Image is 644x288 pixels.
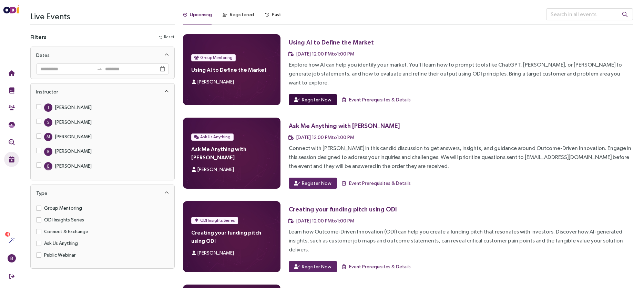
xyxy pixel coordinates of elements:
div: Upcoming [190,11,212,18]
button: Training [4,83,19,98]
span: Reset [164,34,174,40]
span: [PERSON_NAME] [197,167,234,172]
span: Register Now [302,179,331,187]
span: [PERSON_NAME] [197,79,234,85]
button: Register Now [289,261,337,272]
div: [PERSON_NAME] [55,133,92,140]
div: Registered [230,11,254,18]
span: swap-right [97,66,102,72]
img: Actions [9,237,15,244]
span: ODI Insights Series [200,217,235,224]
span: ODI Insights Series [41,216,87,224]
img: Live Events [9,156,15,162]
button: search [616,8,634,20]
button: Needs Framework [4,117,19,132]
span: Ask Us Anything [41,239,81,247]
div: Type [36,189,47,197]
button: Reset [159,33,175,41]
button: Register Now [289,94,337,105]
button: Outcome Validation [4,135,19,150]
div: Dates [36,51,50,59]
h4: Using AI to Define the Market [191,66,272,74]
img: Outcome Validation [9,139,15,145]
span: Group Mentoring [200,54,233,61]
div: [PERSON_NAME] [55,103,92,111]
button: Community [4,100,19,115]
button: Actions [4,233,19,248]
img: Community [9,105,15,111]
button: Live Events [4,152,19,167]
span: Event Prerequisites & Details [349,179,411,187]
h4: Ask Me Anything with [PERSON_NAME] [191,145,272,161]
button: Home [4,66,19,81]
div: Using AI to Define the Market [289,38,374,47]
sup: 4 [5,232,10,237]
h4: Filters [30,33,47,41]
button: Event Prerequisites & Details [341,94,411,105]
span: 4 [7,232,9,237]
span: Register Now [302,96,331,103]
span: Ask Us Anything [200,133,231,140]
span: Event Prerequisites & Details [349,263,411,270]
span: B [47,162,49,170]
h4: Creating your funding pitch using ODI [191,228,272,245]
span: Public Webinar [41,251,79,259]
span: B [10,254,13,262]
div: Dates [31,47,174,63]
span: S [47,118,49,127]
div: Past [272,11,281,18]
span: Connect & Exchange [41,228,91,235]
h3: Live Events [30,8,175,24]
span: [PERSON_NAME] [197,250,234,256]
button: Sign Out [4,269,19,284]
span: R [47,148,49,156]
div: Explore how AI can help you identify your market. You’ll learn how to prompt tools like ChatGPT, ... [289,60,633,87]
span: search [622,11,628,18]
span: [DATE] 12:00 PM to 1:00 PM [296,218,354,224]
span: Group Mentoring [41,204,85,212]
span: Event Prerequisites & Details [349,96,411,103]
div: Ask Me Anything with [PERSON_NAME] [289,121,400,130]
span: M [47,133,50,141]
span: Register Now [302,263,331,270]
span: to [97,66,102,72]
div: Instructor [36,88,58,96]
button: Register Now [289,178,337,189]
img: JTBD Needs Framework [9,122,15,128]
input: Search in all events [546,8,633,20]
button: B [4,251,19,266]
button: Event Prerequisites & Details [341,261,411,272]
div: Connect with [PERSON_NAME] in this candid discussion to get answers, insights, and guidance aroun... [289,144,633,171]
span: T [47,103,50,112]
div: [PERSON_NAME] [55,147,92,155]
img: Training [9,87,15,93]
span: [DATE] 12:00 PM to 1:00 PM [296,135,354,140]
div: Type [31,185,174,201]
div: [PERSON_NAME] [55,118,92,126]
div: Instructor [31,83,174,100]
div: Creating your funding pitch using ODI [289,205,397,213]
button: Event Prerequisites & Details [341,178,411,189]
div: [PERSON_NAME] [55,162,92,170]
span: [DATE] 12:00 PM to 1:00 PM [296,51,354,57]
div: Learn how Outcome-Driven Innovation (ODI) can help you create a funding pitch that resonates with... [289,227,633,254]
